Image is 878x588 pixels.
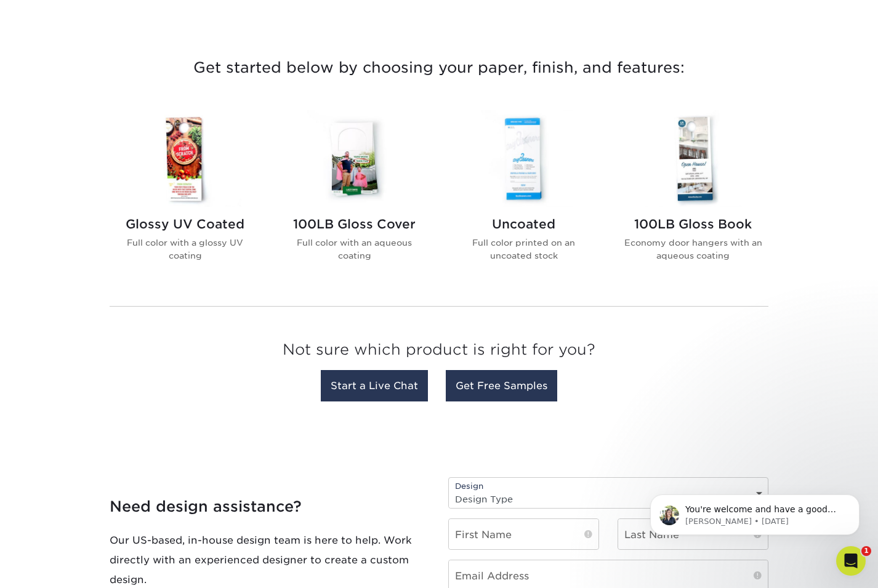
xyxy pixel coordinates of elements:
[284,236,424,262] p: Full color with an aqueous coating
[454,110,594,281] a: Uncoated Door Hangers Uncoated Full color printed on an uncoated stock
[115,217,255,232] h2: Glossy UV Coated
[110,331,768,374] h3: Not sure which product is right for you?
[79,40,799,95] h3: Get started below by choosing your paper, finish, and features:
[623,217,763,232] h2: 100LB Gloss Book
[454,236,594,262] p: Full color printed on an uncoated stock
[284,110,424,207] img: 100LB Gloss Cover Door Hangers
[284,217,424,232] h2: 100LB Gloss Cover
[115,110,255,281] a: Glossy UV Coated Door Hangers Glossy UV Coated Full color with a glossy UV coating
[632,469,878,555] iframe: Intercom notifications message
[446,370,557,401] a: Get Free Samples
[321,370,428,401] a: Start a Live Chat
[623,236,763,262] p: Economy door hangers with an aqueous coating
[284,110,424,281] a: 100LB Gloss Cover Door Hangers 100LB Gloss Cover Full color with an aqueous coating
[623,110,763,207] img: 100LB Gloss Book Door Hangers
[454,110,594,207] img: Uncoated Door Hangers
[836,546,866,576] iframe: Intercom live chat
[110,497,430,515] h4: Need design assistance?
[454,217,594,232] h2: Uncoated
[115,110,255,207] img: Glossy UV Coated Door Hangers
[861,546,871,556] span: 1
[623,110,763,281] a: 100LB Gloss Book Door Hangers 100LB Gloss Book Economy door hangers with an aqueous coating
[115,236,255,262] p: Full color with a glossy UV coating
